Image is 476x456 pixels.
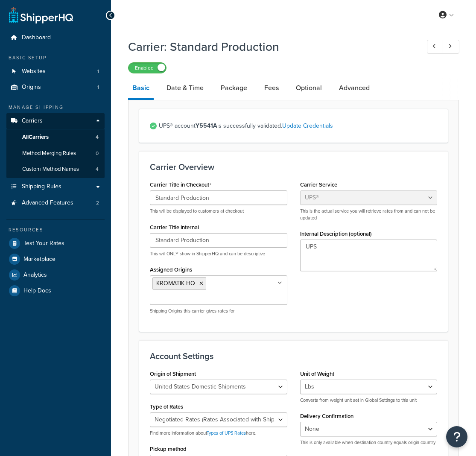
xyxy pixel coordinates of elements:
label: Unit of Weight [300,371,334,377]
a: Websites1 [6,64,105,79]
label: Pickup method [150,446,187,452]
p: Shipping Origins this carrier gives rates for [150,308,287,314]
label: Origin of Shipment [150,371,196,377]
span: 2 [96,199,99,207]
li: Carriers [6,113,105,178]
span: Analytics [23,272,47,279]
h3: Account Settings [150,351,437,361]
label: Assigned Origins [150,266,192,273]
label: Carrier Title in Checkout [150,181,211,188]
p: Find more information about here. [150,430,287,436]
span: 0 [96,150,99,157]
textarea: UPS [300,240,438,271]
a: Basic [128,78,154,100]
label: Delivery Confirmation [300,413,353,419]
span: 1 [97,84,99,91]
span: All Carriers [22,134,49,141]
div: Manage Shipping [6,104,105,111]
span: Dashboard [22,34,51,41]
span: Custom Method Names [22,166,79,173]
button: Open Resource Center [446,426,467,447]
a: Marketplace [6,251,105,267]
span: Carriers [22,117,43,125]
h3: Carrier Overview [150,162,437,172]
a: Carriers [6,113,105,129]
li: Method Merging Rules [6,146,105,161]
a: Method Merging Rules0 [6,146,105,161]
p: Converts from weight unit set in Global Settings to this unit [300,397,438,403]
span: Test Your Rates [23,240,64,247]
span: UPS® account is successfully validated. [159,120,437,132]
p: This will ONLY show in ShipperHQ and can be descriptive [150,251,287,257]
a: Update Credentials [282,121,333,130]
a: Dashboard [6,30,105,46]
a: AllCarriers4 [6,129,105,145]
p: This is only available when destination country equals origin country [300,439,438,446]
h1: Carrier: Standard Production [128,38,411,55]
a: Date & Time [162,78,208,98]
a: Types of UPS Rates [207,430,246,436]
a: Custom Method Names4 [6,161,105,177]
a: Analytics [6,267,105,283]
li: Websites [6,64,105,79]
label: Enabled [128,63,166,73]
li: Custom Method Names [6,161,105,177]
span: Marketplace [23,256,55,263]
span: 4 [96,134,99,141]
strong: Y5541A [196,121,217,130]
span: KROMATIK HQ [156,279,195,288]
label: Carrier Title Internal [150,224,199,231]
label: Internal Description (optional) [300,231,372,237]
span: Origins [22,84,41,91]
p: This is the actual service you will retrieve rates from and can not be updated [300,208,438,221]
label: Type of Rates [150,403,183,410]
a: Package [216,78,251,98]
div: Basic Setup [6,54,105,61]
a: Next Record [443,40,459,54]
li: Advanced Features [6,195,105,211]
a: Origins1 [6,79,105,95]
a: Advanced [335,78,374,98]
a: Previous Record [427,40,444,54]
span: Websites [22,68,46,75]
label: Carrier Service [300,181,337,188]
span: Advanced Features [22,199,73,207]
a: Fees [260,78,283,98]
span: 4 [96,166,99,173]
a: Help Docs [6,283,105,298]
span: Shipping Rules [22,183,61,190]
a: Test Your Rates [6,236,105,251]
div: Resources [6,226,105,234]
p: This will be displayed to customers at checkout [150,208,287,214]
a: Optional [292,78,326,98]
span: Help Docs [23,287,51,295]
span: 1 [97,68,99,75]
a: Shipping Rules [6,179,105,195]
a: Advanced Features2 [6,195,105,211]
span: Method Merging Rules [22,150,76,157]
li: Origins [6,79,105,95]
